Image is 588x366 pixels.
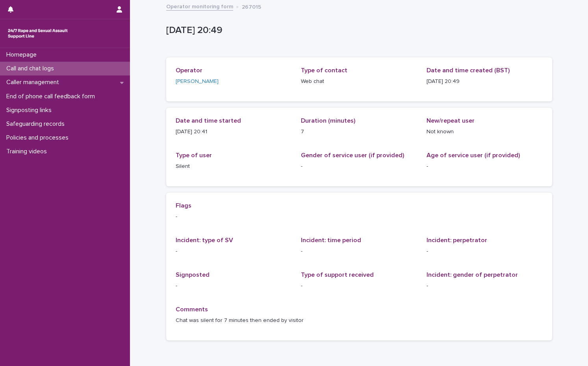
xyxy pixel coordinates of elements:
[176,247,292,256] p: -
[427,282,543,290] p: -
[166,2,233,11] a: Operator monitoring form
[301,237,361,243] span: Incident: time period
[176,316,543,325] p: Chat was silent for 7 minutes then ended by visitor
[301,152,404,158] span: Gender of service user (if provided)
[427,162,543,171] p: -
[3,107,58,114] p: Signposting links
[427,272,518,278] span: Incident: gender of perpetrator
[176,306,208,313] span: Comments
[6,26,69,41] img: rhQMoQhaT3yELyF149Cw
[427,237,487,243] span: Incident: perpetrator
[3,120,71,128] p: Safeguarding records
[301,118,355,124] span: Duration (minutes)
[427,152,520,158] span: Age of service user (if provided)
[301,77,417,86] p: Web chat
[301,282,417,290] p: -
[176,162,292,171] p: Silent
[176,67,202,74] span: Operator
[3,65,60,72] p: Call and chat logs
[427,67,510,74] span: Date and time created (BST)
[301,272,374,278] span: Type of support received
[176,77,219,86] a: [PERSON_NAME]
[3,79,65,86] p: Caller management
[3,134,75,142] p: Policies and processes
[301,67,347,74] span: Type of contact
[176,128,292,136] p: [DATE] 20:41
[301,247,417,256] p: -
[3,148,53,155] p: Training videos
[166,25,549,36] p: [DATE] 20:49
[427,118,475,124] span: New/repeat user
[3,51,43,59] p: Homepage
[176,237,233,243] span: Incident: type of SV
[301,128,417,136] p: 7
[242,2,261,11] p: 267015
[176,213,543,221] p: -
[176,282,292,290] p: -
[427,128,543,136] p: Not known
[427,77,543,86] p: [DATE] 20:49
[176,152,212,158] span: Type of user
[176,272,210,278] span: Signposted
[301,162,417,171] p: -
[176,202,191,209] span: Flags
[427,247,543,256] p: -
[3,93,101,100] p: End of phone call feedback form
[176,118,241,124] span: Date and time started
